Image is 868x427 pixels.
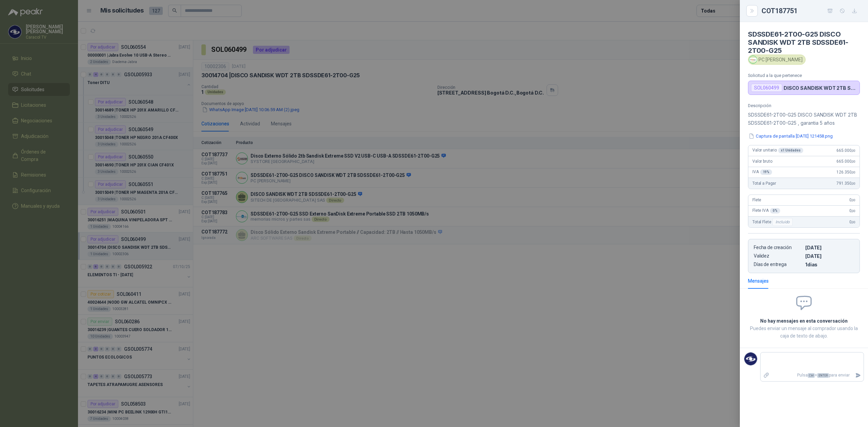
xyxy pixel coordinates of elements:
[849,198,855,202] span: 0
[805,253,854,259] p: [DATE]
[748,103,860,108] p: Descripción
[752,159,772,164] span: Valor bruto
[836,181,855,186] span: 791.350
[752,198,761,202] span: Flete
[748,111,860,127] p: SDSSDE61-2T00-G25 DISCO SANDISK WDT 2TB SDSSDE61-2T00-G25 , garantia 5 años
[748,133,833,140] button: Captura de pantalla [DATE] 121458.png
[851,160,855,163] span: ,00
[836,170,855,175] span: 126.350
[748,325,860,340] p: Puedes enviar un mensaje al comprador usando la caja de texto de abajo.
[851,149,855,152] span: ,00
[752,169,772,175] span: IVA
[851,182,855,185] span: ,00
[772,369,853,381] p: Pulsa + para enviar
[754,262,803,267] p: Días de entrega
[836,159,855,164] span: 665.000
[851,198,855,202] span: ,00
[752,181,776,186] span: Total a Pagar
[762,5,860,16] div: COT187751
[808,373,815,378] span: Ctrl
[760,169,772,175] div: 19 %
[805,262,854,267] p: 1 dias
[748,55,806,65] div: PC [PERSON_NAME]
[749,56,757,63] img: Company Logo
[752,148,803,153] span: Valor unitario
[805,245,854,250] p: [DATE]
[754,245,803,250] p: Fecha de creación
[817,373,829,378] span: ENTER
[784,85,857,91] p: DISCO SANDISK WDT 2TB SDSSDE61-2T00-G25
[754,253,803,259] p: Validez
[748,7,756,15] button: Close
[851,209,855,213] span: ,00
[852,369,864,381] button: Enviar
[770,208,780,213] div: 0 %
[761,369,772,381] label: Adjuntar archivos
[748,30,860,55] h4: SDSSDE61-2T00-G25 DISCO SANDISK WDT 2TB SDSSDE61-2T00-G25
[748,277,769,285] div: Mensajes
[752,208,780,213] span: Flete IVA
[744,352,757,365] img: Company Logo
[752,218,794,226] span: Total Flete
[778,148,803,153] div: x 1 Unidades
[851,170,855,174] span: ,00
[849,208,855,213] span: 0
[751,84,782,92] div: SOL060499
[851,220,855,224] span: ,00
[836,148,855,153] span: 665.000
[748,73,860,78] p: Solicitud a la que pertenece
[772,218,793,226] div: Incluido
[748,317,860,325] h2: No hay mensajes en esta conversación
[849,220,855,224] span: 0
